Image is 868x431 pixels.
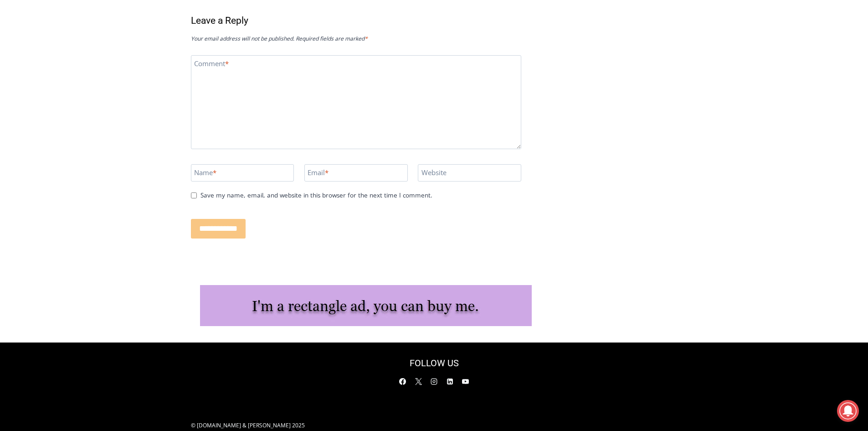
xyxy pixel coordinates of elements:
input: Email [304,164,408,182]
label: Website [421,168,447,180]
a: X [411,374,425,388]
h3: Leave a Reply [191,14,521,28]
a: [PERSON_NAME] Read Sanctuary Fall Fest: [DATE] [0,91,132,114]
label: Comment [194,59,229,71]
a: Facebook [396,374,410,388]
input: Website [418,164,521,182]
div: / [102,77,104,86]
span: Your email address will not be published. [191,35,294,42]
a: Linkedin [443,374,457,388]
p: © [DOMAIN_NAME] & [PERSON_NAME] 2025 [191,421,427,430]
a: Instagram [427,374,441,388]
h2: FOLLOW US [358,356,511,370]
div: 2 [95,77,99,86]
img: I'm a rectangle ad, you can buy me [200,285,532,326]
div: "The first chef I interviewed talked about coming to [GEOGRAPHIC_DATA] from [GEOGRAPHIC_DATA] in ... [230,0,431,88]
span: Intern @ [DOMAIN_NAME] [238,91,422,111]
div: 6 [106,77,110,86]
label: Save my name, email, and website in this browser for the next time I comment. [197,192,432,200]
h4: [PERSON_NAME] Read Sanctuary Fall Fest: [DATE] [7,92,117,113]
a: YouTube [459,374,473,388]
label: Name [194,168,216,180]
a: Intern @ [DOMAIN_NAME] [219,88,442,114]
span: Open Tues. - Sun. [PHONE_NUMBER] [3,94,89,129]
span: Required fields are marked [296,35,368,42]
div: Birds of Prey: Falcon and hawk demos [95,27,127,75]
div: "clearly one of the favorites in the [GEOGRAPHIC_DATA] neighborhood" [93,57,129,109]
input: Name [191,164,294,182]
a: Open Tues. - Sun. [PHONE_NUMBER] [0,92,92,114]
label: Email [308,168,329,180]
